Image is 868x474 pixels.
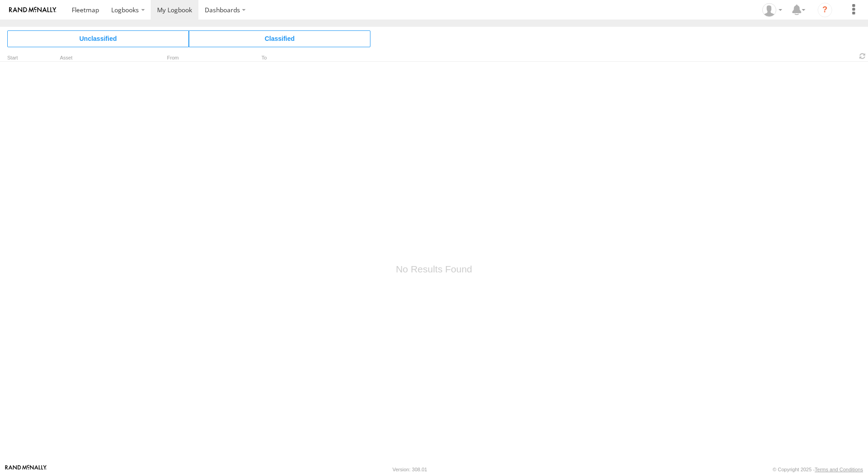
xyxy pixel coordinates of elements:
div: From [154,56,245,60]
a: Visit our Website [5,465,47,474]
img: rand-logo.svg [9,7,56,13]
a: Terms and Conditions [815,467,863,472]
div: Asset [60,56,151,60]
div: To [249,56,340,60]
span: Click to view Classified Trips [189,30,370,47]
div: Angela Prins [759,3,785,17]
div: Version: 308.01 [393,467,427,472]
span: Click to view Unclassified Trips [7,30,189,47]
i: ? [818,3,832,17]
div: © Copyright 2025 - [773,467,863,472]
span: Refresh [857,52,868,60]
div: Click to Sort [7,56,35,60]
